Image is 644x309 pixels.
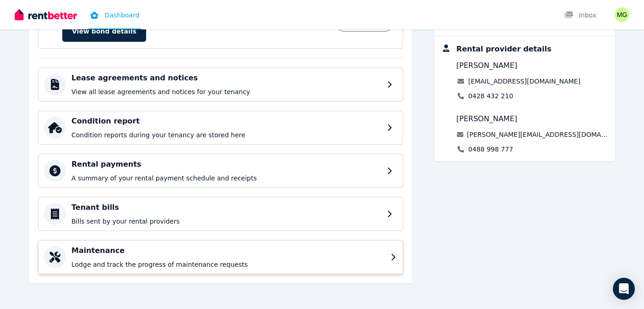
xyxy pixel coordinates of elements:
a: [EMAIL_ADDRESS][DOMAIN_NAME] [468,77,580,86]
div: Rental provider details [456,44,551,55]
p: Condition reports during your tenancy are stored here [71,130,382,140]
div: Open Intercom Messenger [613,278,635,300]
a: [PERSON_NAME][EMAIL_ADDRESS][DOMAIN_NAME] [467,130,608,139]
div: Inbox [564,11,596,20]
button: View bond details [62,21,146,42]
p: Lodge and track the progress of maintenance requests [71,260,385,269]
span: [PERSON_NAME] [456,113,517,124]
a: 0428 432 210 [468,91,513,101]
h4: Condition report [71,116,382,127]
p: View all lease agreements and notices for your tenancy [71,87,382,96]
p: A summary of your rental payment schedule and receipts [71,174,382,183]
a: 0488 998 777 [468,145,513,154]
h4: Rental payments [71,159,382,170]
h4: Maintenance [71,245,385,256]
h4: Tenant bills [71,202,382,213]
img: RentBetter [15,8,77,22]
p: Bills sent by your rental providers [71,217,382,226]
img: Michelle Gordon [615,7,629,22]
span: [PERSON_NAME] [456,60,517,71]
h4: Lease agreements and notices [71,73,382,84]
